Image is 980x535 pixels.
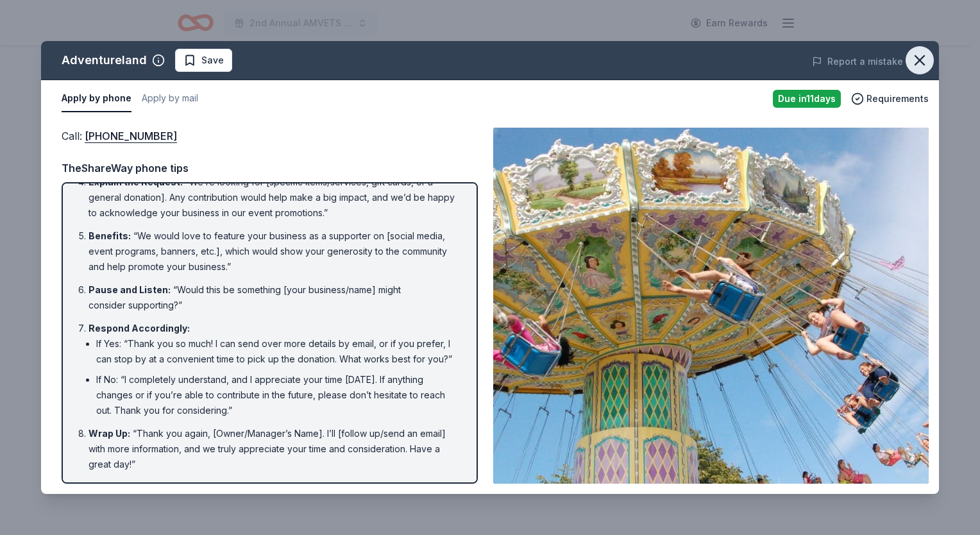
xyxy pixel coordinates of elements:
div: Due in 11 days [773,90,841,108]
div: TheShareWay phone tips [62,160,478,176]
li: “We’re looking for [specific items/services, gift cards, or a general donation]. Any contribution... [89,174,459,221]
span: Call : [62,130,177,142]
li: “Thank you again, [Owner/Manager’s Name]. I’ll [follow up/send an email] with more information, a... [89,426,459,472]
span: Requirements [866,91,929,106]
span: Explain the Request : [89,176,183,187]
span: Pause and Listen : [89,284,171,295]
li: “We would love to feature your business as a supporter on [social media, event programs, banners,... [89,228,459,275]
a: [PHONE_NUMBER] [85,128,177,144]
button: Apply by phone [62,85,131,112]
span: Benefits : [89,230,131,241]
li: If Yes: “Thank you so much! I can send over more details by email, or if you prefer, I can stop b... [96,336,459,367]
button: Apply by mail [142,85,198,112]
span: Save [201,53,224,68]
li: If No: “I completely understand, and I appreciate your time [DATE]. If anything changes or if you... [96,372,459,418]
button: Report a mistake [812,54,903,69]
div: Adventureland [62,50,147,71]
button: Requirements [851,91,929,106]
li: “Would this be something [your business/name] might consider supporting?” [89,282,459,313]
button: Save [175,49,232,72]
span: Respond Accordingly : [89,323,190,334]
img: Image for Adventureland [493,128,929,484]
span: Wrap Up : [89,428,130,439]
